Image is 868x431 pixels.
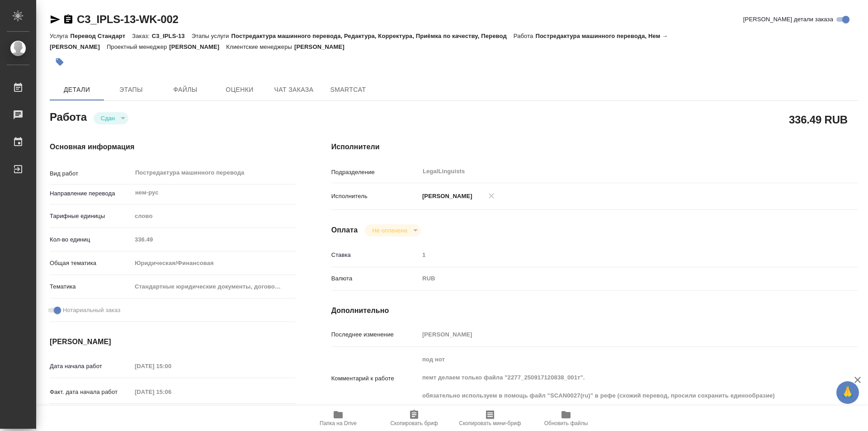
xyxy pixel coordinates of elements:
h4: Оплата [331,225,358,236]
span: Файлы [164,84,207,95]
p: Общая тематика [50,259,132,268]
span: Нотариальный заказ [63,306,120,315]
span: SmartCat [326,84,370,95]
span: [PERSON_NAME] детали заказа [743,15,833,24]
button: 🙏 [836,381,859,404]
input: Пустое поле [132,385,211,398]
button: Не оплачена [369,227,410,234]
input: Пустое поле [419,328,814,341]
button: Скопировать ссылку для ЯМессенджера [50,14,61,25]
span: 🙏 [840,383,855,402]
a: C3_IPLS-13-WK-002 [77,13,179,25]
p: Последнее изменение [331,330,419,339]
span: Детали [55,84,99,95]
div: Стандартные юридические документы, договоры, уставы [132,279,295,294]
p: Заказ: [132,33,151,39]
p: Тематика [50,282,132,291]
div: Юридическая/Финансовая [132,256,295,271]
input: Пустое поле [419,248,814,261]
span: Папка на Drive [320,420,357,426]
button: Обновить файлы [528,406,604,431]
p: Подразделение [331,168,419,177]
p: Комментарий к работе [331,374,419,383]
p: Кол-во единиц [50,235,132,244]
h2: 336.49 RUB [789,112,848,127]
p: Вид работ [50,169,132,178]
p: Исполнитель [331,192,419,201]
p: Дата начала работ [50,362,132,371]
p: Валюта [331,274,419,283]
span: Скопировать мини-бриф [459,420,521,426]
h4: Дополнительно [331,305,858,316]
button: Скопировать бриф [376,406,452,431]
p: Услуга [50,33,70,39]
p: Клиентские менеджеры [226,43,294,50]
div: Сдан [365,224,420,237]
button: Папка на Drive [300,406,376,431]
textarea: под нот пемт делаем только файла "2277_250917120838_001т". обязательно используем в помощь файл "... [419,352,814,403]
input: Пустое поле [132,360,211,373]
span: Оценки [218,84,261,95]
p: Работа [514,33,536,39]
span: Скопировать бриф [390,420,438,426]
div: слово [132,208,295,224]
span: Обновить файлы [544,420,588,426]
p: C3_IPLS-13 [152,33,192,39]
button: Сдан [98,114,118,122]
p: Тарифные единицы [50,212,132,221]
span: Этапы [109,84,153,95]
p: [PERSON_NAME] [419,192,472,201]
p: Направление перевода [50,189,132,198]
p: Факт. дата начала работ [50,388,132,397]
p: [PERSON_NAME] [294,43,351,50]
h4: Исполнители [331,142,858,152]
input: Пустое поле [132,233,295,246]
h4: Основная информация [50,142,295,152]
p: [PERSON_NAME] [169,43,226,50]
span: Чат заказа [272,84,316,95]
button: Скопировать мини-бриф [452,406,528,431]
button: Скопировать ссылку [63,14,74,25]
p: Проектный менеджер [107,43,169,50]
h4: [PERSON_NAME] [50,336,295,347]
p: Этапы услуги [192,33,231,39]
div: Сдан [94,112,128,124]
p: Ставка [331,251,419,260]
p: Постредактура машинного перевода, Редактура, Корректура, Приёмка по качеству, Перевод [231,33,513,39]
p: Перевод Стандарт [70,33,132,39]
div: RUB [419,271,814,286]
button: Добавить тэг [50,52,70,72]
h2: Работа [50,108,87,124]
